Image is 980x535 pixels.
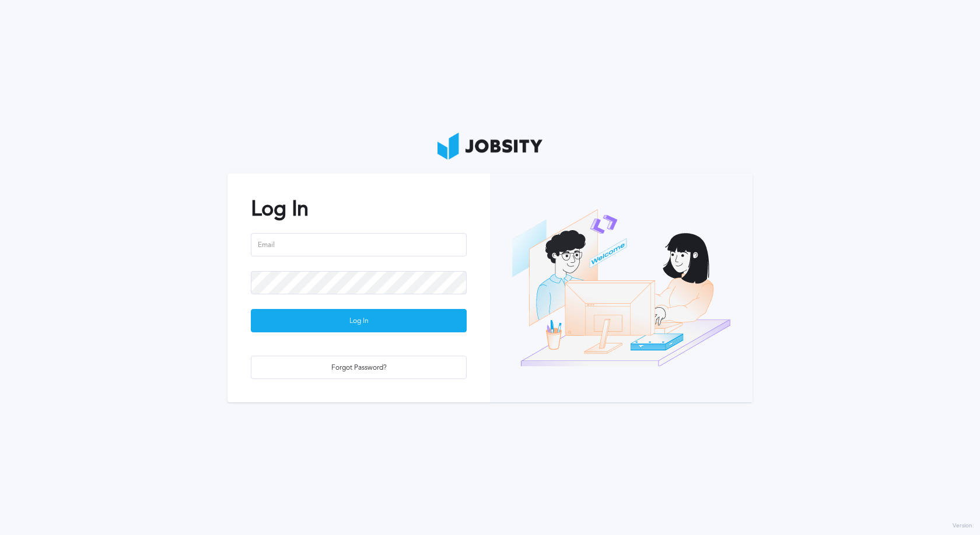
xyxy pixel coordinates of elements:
[251,309,467,332] button: Log In
[251,197,467,221] h2: Log In
[251,310,466,333] div: Log In
[251,233,467,256] input: Email
[953,523,974,530] label: Version:
[251,356,467,379] button: Forgot Password?
[251,356,466,380] div: Forgot Password?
